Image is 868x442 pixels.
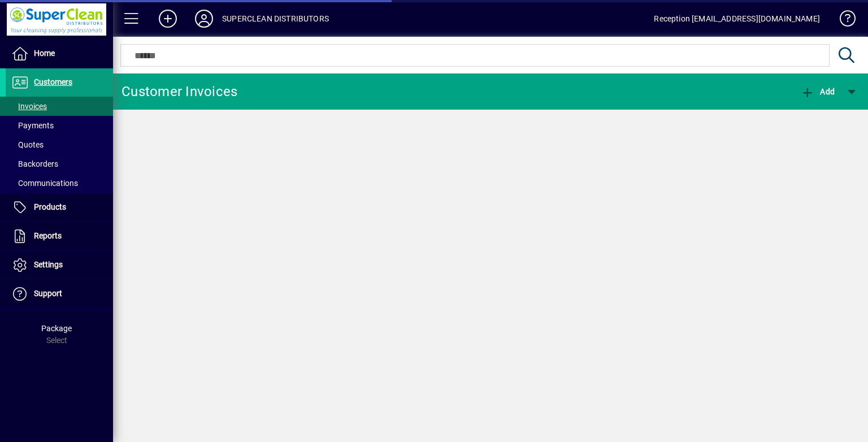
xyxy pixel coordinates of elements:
[6,251,113,279] a: Settings
[6,280,113,308] a: Support
[11,121,54,130] span: Payments
[222,10,329,28] div: SUPERCLEAN DISTRIBUTORS
[34,260,63,269] span: Settings
[186,8,222,29] button: Profile
[41,324,72,333] span: Package
[831,2,854,39] a: Knowledge Base
[150,8,186,29] button: Add
[6,40,113,68] a: Home
[11,159,58,168] span: Backorders
[34,289,62,298] span: Support
[6,97,113,116] a: Invoices
[11,140,44,149] span: Quotes
[11,102,47,111] span: Invoices
[6,174,113,193] a: Communications
[6,154,113,174] a: Backorders
[34,231,62,240] span: Reports
[34,202,66,211] span: Products
[654,10,820,28] div: Reception [EMAIL_ADDRESS][DOMAIN_NAME]
[34,49,55,58] span: Home
[798,81,837,102] button: Add
[801,87,835,96] span: Add
[6,222,113,250] a: Reports
[6,116,113,135] a: Payments
[11,179,78,188] span: Communications
[6,135,113,154] a: Quotes
[6,193,113,222] a: Products
[121,83,237,101] div: Customer Invoices
[34,77,72,86] span: Customers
